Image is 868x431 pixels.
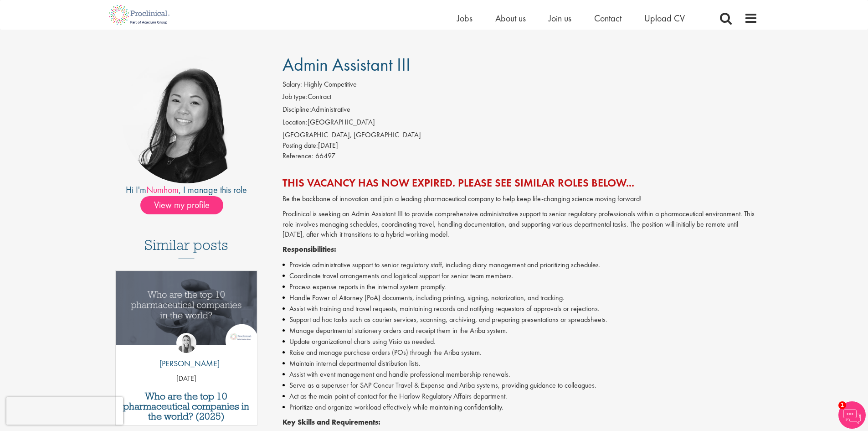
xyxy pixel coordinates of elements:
[282,117,308,128] label: Location:
[144,237,228,259] h3: Similar posts
[838,401,866,429] img: Chatbot
[282,140,758,151] div: [DATE]
[282,292,758,303] li: Handle Power of Attorney (PoA) documents, including printing, signing, notarization, and tracking.
[153,358,220,369] p: [PERSON_NAME]
[282,369,758,380] li: Assist with event management and handle professional membership renewals.
[457,12,473,24] a: Jobs
[176,333,196,353] img: Hannah Burke
[282,347,758,358] li: Raise and manage purchase orders (POs) through the Ariba system.
[282,130,758,140] div: [GEOGRAPHIC_DATA], [GEOGRAPHIC_DATA]
[282,177,758,189] h2: This vacancy has now expired. Please see similar roles below...
[282,325,758,336] li: Manage departmental stationery orders and receipt them in the Ariba system.
[838,401,846,409] span: 1
[282,303,758,314] li: Assist with training and travel requests, maintaining records and notifying requestors of approva...
[282,402,758,413] li: Prioritize and organize workload effectively while maintaining confidentiality.
[304,79,357,89] span: Highly Competitive
[153,333,220,374] a: Hannah Burke [PERSON_NAME]
[282,79,302,90] label: Salary:
[549,12,571,24] a: Join us
[6,397,123,425] iframe: reCAPTCHA
[146,184,179,196] a: Numhom
[315,151,335,161] span: 66497
[282,281,758,292] li: Process expense reports in the internal system promptly.
[282,194,758,204] p: Be the backbone of innovation and join a leading pharmaceutical company to help keep life-changin...
[282,104,311,115] label: Discipline:
[120,391,253,421] a: Who are the top 10 pharmaceutical companies in the world? (2025)
[594,12,621,24] a: Contact
[140,196,223,214] span: View my profile
[282,270,758,281] li: Coordinate travel arrangements and logistical support for senior team members.
[282,358,758,369] li: Maintain internal departmental distribution lists.
[122,55,251,183] img: imeage of recruiter Numhom Sudsok
[495,12,526,24] a: About us
[140,198,232,210] a: View my profile
[282,92,758,104] li: Contract
[282,92,308,102] label: Job type:
[282,117,758,130] li: [GEOGRAPHIC_DATA]
[282,151,313,161] label: Reference:
[116,271,257,344] img: Top 10 pharmaceutical companies in the world 2025
[116,374,257,384] p: [DATE]
[644,12,685,24] a: Upload CV
[282,417,380,427] strong: Key Skills and Requirements:
[282,53,411,76] span: Admin Assistant III
[282,380,758,391] li: Serve as a superuser for SAP Concur Travel & Expense and Ariba systems, providing guidance to col...
[282,140,318,150] span: Posting date:
[282,104,758,117] li: Administrative
[111,183,262,197] div: Hi I'm , I manage this role
[282,314,758,325] li: Support ad hoc tasks such as courier services, scanning, archiving, and preparing presentations o...
[282,260,758,270] li: Provide administrative support to senior regulatory staff, including diary management and priorit...
[116,271,257,352] a: Link to a post
[282,391,758,402] li: Act as the main point of contact for the Harlow Regulatory Affairs department.
[282,336,758,347] li: Update organizational charts using Visio as needed.
[282,209,758,240] p: Proclinical is seeking an Admin Assistant III to provide comprehensive administrative support to ...
[282,244,336,254] strong: Responsibilities:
